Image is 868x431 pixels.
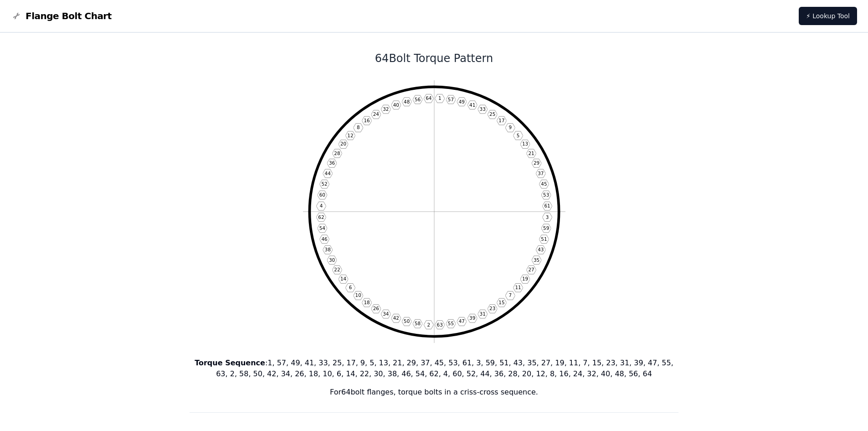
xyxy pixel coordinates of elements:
[347,133,353,138] text: 12
[319,192,325,197] text: 60
[498,300,504,305] text: 15
[414,97,420,102] text: 56
[533,160,539,166] text: 29
[538,247,544,252] text: 43
[319,203,323,208] text: 4
[324,247,330,252] text: 38
[516,133,519,138] text: 5
[533,257,539,263] text: 35
[469,102,475,108] text: 41
[324,171,331,176] text: 44
[479,311,485,317] text: 31
[334,151,340,156] text: 28
[329,160,334,166] text: 36
[11,10,22,21] img: Flange Bolt Chart Logo
[11,10,112,22] a: Flange Bolt Chart LogoFlange Bolt Chart
[340,141,346,147] text: 20
[469,315,475,321] text: 39
[404,99,410,104] text: 48
[355,292,361,298] text: 10
[522,276,528,281] text: 19
[515,285,521,290] text: 11
[458,318,464,324] text: 47
[427,322,430,327] text: 2
[508,292,512,298] text: 7
[329,257,334,263] text: 30
[393,315,399,321] text: 42
[383,106,389,112] text: 32
[383,311,389,317] text: 34
[426,95,432,101] text: 64
[528,267,534,272] text: 27
[508,125,512,130] text: 9
[541,181,547,187] text: 45
[528,151,534,156] text: 21
[364,118,370,123] text: 16
[541,236,547,242] text: 51
[319,225,325,231] text: 54
[356,125,360,130] text: 8
[498,118,504,123] text: 17
[489,111,495,117] text: 25
[447,321,453,326] text: 55
[190,51,679,66] h1: 64 Bolt Torque Pattern
[393,102,399,108] text: 40
[538,171,544,176] text: 37
[321,181,327,187] text: 52
[318,214,324,220] text: 62
[340,276,346,281] text: 14
[447,97,453,102] text: 57
[414,321,420,326] text: 58
[437,322,442,327] text: 63
[543,192,549,197] text: 53
[489,306,495,311] text: 23
[545,214,549,220] text: 3
[190,387,679,398] p: For 64 bolt flanges, torque bolts in a criss-cross sequence.
[544,203,550,208] text: 61
[373,306,379,311] text: 26
[195,358,265,367] b: Torque Sequence
[26,10,112,22] span: Flange Bolt Chart
[364,300,370,305] text: 18
[373,111,379,117] text: 24
[522,141,528,147] text: 13
[799,7,857,25] a: ⚡ Lookup Tool
[190,358,679,379] p: : 1, 57, 49, 41, 33, 25, 17, 9, 5, 13, 21, 29, 37, 45, 53, 61, 3, 59, 51, 43, 35, 27, 19, 11, 7, ...
[321,236,327,242] text: 46
[458,99,464,104] text: 49
[349,285,352,290] text: 6
[543,225,549,231] text: 59
[479,106,485,112] text: 33
[438,95,441,101] text: 1
[404,318,410,324] text: 50
[334,267,340,272] text: 22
